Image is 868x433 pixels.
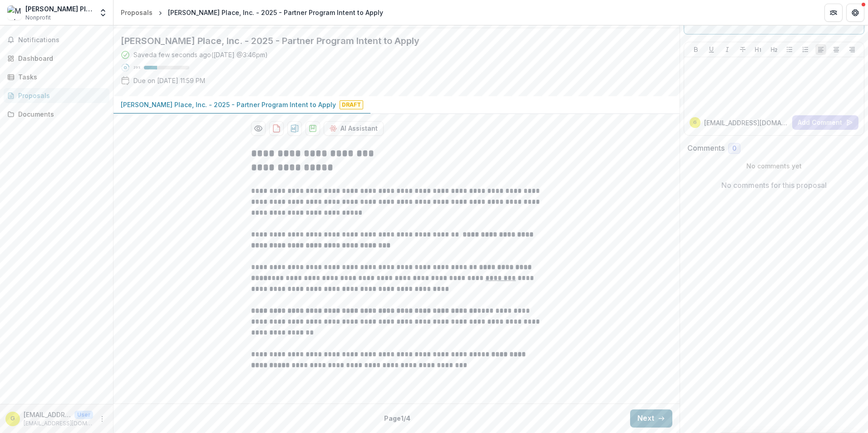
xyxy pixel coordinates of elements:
button: Align Center [831,44,842,55]
button: download-proposal [269,121,284,136]
a: Proposals [4,88,109,103]
button: Heading 2 [769,44,779,55]
button: Align Left [815,44,826,55]
button: download-proposal [306,121,320,136]
button: Partners [824,4,843,22]
a: Documents [4,107,109,122]
button: download-proposal [287,121,302,136]
p: [EMAIL_ADDRESS][DOMAIN_NAME] [24,410,71,419]
button: Bullet List [784,44,795,55]
div: Saved a few seconds ago ( [DATE] @ 3:46pm ) [133,50,268,59]
button: Ordered List [800,44,811,55]
span: Draft [340,100,363,109]
button: Heading 1 [753,44,764,55]
button: AI Assistant [324,121,384,136]
a: Tasks [4,69,109,84]
p: 29 % [133,64,140,71]
div: Proposals [18,91,102,100]
div: [PERSON_NAME] Place, Inc. - 2025 - Partner Program Intent to Apply [168,8,383,17]
div: [PERSON_NAME] Place, Inc. [25,4,93,14]
img: Madonna Place, Inc. [7,5,22,20]
p: [EMAIL_ADDRESS][DOMAIN_NAME] [704,118,789,128]
p: No comments for this proposal [721,180,827,191]
button: Get Help [846,4,864,22]
div: Tasks [18,72,102,82]
p: Page 1 / 4 [384,413,410,423]
div: grants@madonnaplace.org [10,416,15,422]
button: Italicize [722,44,733,55]
a: Dashboard [4,51,109,66]
p: Due on [DATE] 11:59 PM [133,76,205,85]
button: More [97,413,108,424]
div: Dashboard [18,54,102,63]
button: Next [630,409,672,428]
p: [EMAIL_ADDRESS][DOMAIN_NAME] [24,419,93,428]
span: Nonprofit [25,14,51,22]
button: Strike [737,44,748,55]
button: Open entity switcher [97,4,109,22]
button: Notifications [4,33,109,47]
p: User [74,411,93,419]
nav: breadcrumb [117,6,387,19]
button: Align Right [847,44,858,55]
p: [PERSON_NAME] Place, Inc. - 2025 - Partner Program Intent to Apply [121,100,336,109]
span: Notifications [18,36,106,44]
div: Documents [18,109,102,119]
h2: [PERSON_NAME] Place, Inc. - 2025 - Partner Program Intent to Apply [121,35,658,46]
button: Add Comment [792,115,858,130]
button: Preview bcc44eaa-bb0d-4fa9-825c-88c9c41a175a-0.pdf [251,121,266,136]
div: Proposals [121,8,153,17]
h2: Comments [687,144,725,153]
p: No comments yet [687,161,861,171]
span: 0 [732,145,736,153]
div: grants@madonnaplace.org [693,120,696,125]
button: Bold [690,44,701,55]
a: Proposals [117,6,156,19]
button: Underline [706,44,717,55]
